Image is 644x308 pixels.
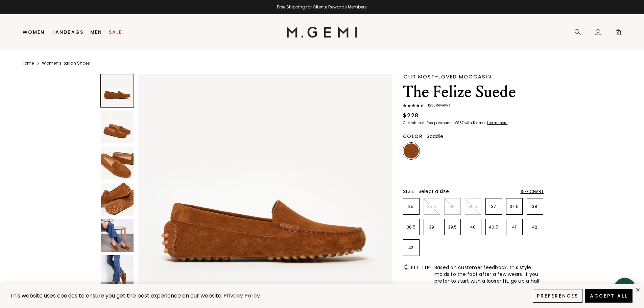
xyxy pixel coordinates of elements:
[527,204,543,209] p: 38
[403,112,419,120] div: $228
[222,292,261,300] a: Privacy Policy (opens in a new tab)
[466,164,481,179] img: Olive
[403,103,544,109] a: 1235Reviews
[404,74,544,79] div: Our Most-Loved Moccasin
[527,143,543,159] img: Mushroom
[445,224,460,230] p: 39.5
[533,289,582,303] button: Preferences
[424,204,440,209] p: 35.5
[465,224,481,230] p: 40
[445,143,460,159] img: Latte
[404,143,419,159] img: Saddle
[403,82,544,101] h1: The Felize Suede
[635,287,641,292] div: close
[419,188,449,195] span: Select a size
[487,120,507,125] klarna-placement-style-cta: Learn more
[42,61,90,66] a: Women's Italian Shoes
[506,204,522,209] p: 37.5
[424,164,439,179] img: Pistachio
[403,189,414,194] h2: Size
[101,147,134,180] img: The Felize Suede
[507,164,522,179] img: Burgundy
[464,120,486,125] klarna-placement-style-body: with Klarna
[403,245,419,251] p: 43
[287,27,357,38] img: M.Gemi
[486,121,507,125] a: Learn more
[465,204,481,209] p: 36.5
[404,164,419,179] img: Leopard Print
[486,204,502,209] p: 37
[486,143,501,159] img: Black
[527,224,543,230] p: 42
[10,292,222,300] span: This website uses cookies to ensure you get the best experience on our website.
[23,29,45,35] a: Women
[445,204,460,209] p: 36
[424,224,440,230] p: 39
[101,255,134,288] img: The Felize Suede
[411,265,430,270] h2: Fit Tip
[507,143,522,159] img: Sunset Red
[109,29,122,35] a: Sale
[486,164,501,179] img: Sunflower
[434,264,544,291] span: Based on customer feedback, this style molds to the foot after a few wears. If you prefer to star...
[486,224,502,230] p: 40.5
[101,183,134,216] img: The Felize Suede
[506,224,522,230] p: 41
[403,120,457,125] klarna-placement-style-body: Or 4 interest-free payments of
[51,29,84,35] a: Handbags
[615,30,622,37] span: 0
[457,120,463,125] klarna-placement-style-amount: $57
[90,29,102,35] a: Men
[101,111,134,143] img: The Felize Suede
[427,133,443,140] span: Saddle
[466,143,481,159] img: Gray
[403,134,423,139] h2: Color
[403,204,419,209] p: 35
[403,224,419,230] p: 38.5
[22,61,34,66] a: Home
[445,164,460,179] img: Chocolate
[424,143,439,159] img: Midnight Blue
[424,103,450,108] span: 1235 Review s
[521,189,544,194] div: Size Chart
[101,219,134,252] img: The Felize Suede
[585,289,633,303] button: Accept All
